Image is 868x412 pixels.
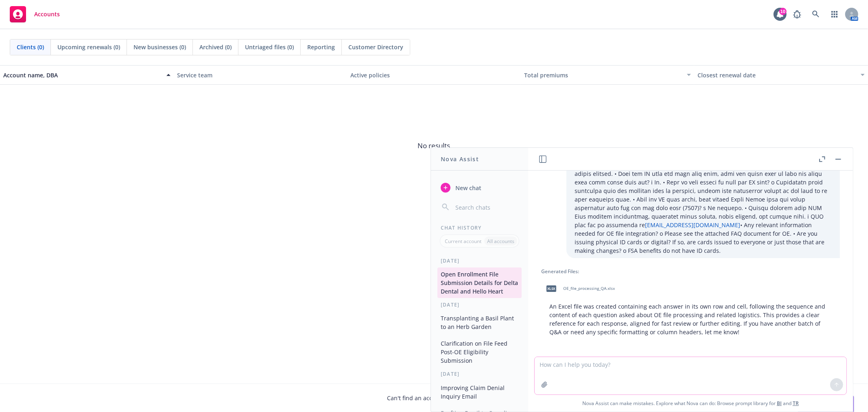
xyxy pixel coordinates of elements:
div: 10 [779,8,787,15]
span: Untriaged files (0) [245,43,294,51]
span: New businesses (0) [133,43,186,51]
span: xlsx [547,285,556,291]
span: Can't find an account? [387,394,481,402]
span: New chat [454,184,481,192]
p: An Excel file was created containing each answer in its own row and cell, following the sequence ... [549,302,832,336]
a: Search [808,6,824,22]
span: Nova Assist can make mistakes. Explore what Nova can do: Browse prompt library for and [531,395,850,412]
span: OE_file_processing_QA.xlsx [563,286,615,291]
div: [DATE] [431,301,528,308]
button: Total premiums [521,65,695,85]
div: Closest renewal date [697,71,856,79]
span: Clients (0) [17,43,44,51]
div: Chat History [431,224,528,231]
div: Generated Files: [541,268,840,275]
a: Report a Bug [789,6,805,22]
input: Search chats [454,202,518,213]
div: Account name, DBA [3,71,162,79]
span: Upcoming renewals (0) [57,43,120,51]
div: Active policies [350,71,518,79]
span: Accounts [34,11,60,18]
a: Accounts [7,3,63,26]
span: Customer Directory [348,43,403,51]
div: Total premiums [524,71,682,79]
button: Clarification on File Feed Post-OE Eligibility Submission [437,337,522,367]
p: Current account [445,238,481,245]
a: Switch app [826,6,843,22]
button: Open Enrollment File Submission Details for Delta Dental and Hello Heart [437,267,522,298]
a: TR [793,400,799,407]
button: Active policies [347,65,521,85]
div: xlsxOE_file_processing_QA.xlsx [541,278,617,299]
div: [DATE] [431,257,528,264]
button: Improving Claim Denial Inquiry Email [437,381,522,403]
div: [DATE] [431,370,528,377]
button: Service team [174,65,348,85]
span: Archived (0) [199,43,232,51]
button: Closest renewal date [694,65,868,85]
h1: Nova Assist [441,155,479,163]
button: Transplanting a Basil Plant to an Herb Garden [437,311,522,333]
button: New chat [437,180,522,195]
div: Service team [177,71,344,79]
span: Reporting [307,43,335,51]
a: [EMAIL_ADDRESS][DOMAIN_NAME] [645,221,740,229]
a: BI [777,400,782,407]
p: All accounts [487,238,514,245]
